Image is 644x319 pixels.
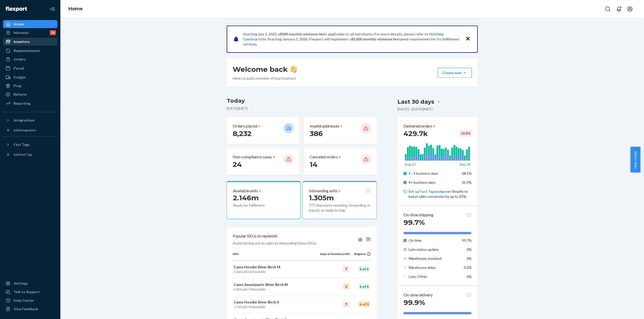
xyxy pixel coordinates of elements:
[3,20,57,28] a: Home
[3,99,57,107] a: Reporting
[233,241,316,246] p: Avoid missing out on sales by inbounding these SKUs
[14,306,38,311] div: Give Feedback
[234,265,319,270] p: Camo Hoodie Silver Birch M
[233,76,297,81] p: Here’s a quick overview of your business
[358,266,370,272] div: 5 of 5
[14,281,28,286] div: Settings
[3,47,57,55] a: Replenishments
[234,270,319,274] p: sold · available
[234,287,242,291] span: 2,425
[249,305,254,309] span: 334
[3,38,57,46] a: Inventory
[234,305,319,309] p: sold · available
[309,188,338,194] p: Inbounding units
[409,265,458,270] p: Warehouse delay
[343,284,349,290] div: 9
[6,7,27,12] img: Flexport logo
[227,97,377,105] h3: Today
[3,116,57,124] button: Integrations
[467,247,472,251] span: 0%
[3,82,57,90] a: Prep
[409,189,447,194] a: Set up Fast Tag badges
[467,274,472,279] span: 0%
[405,162,416,167] p: Aug 25
[233,65,297,74] h1: Welcome back
[304,148,377,175] button: Canceled orders 14
[404,123,436,129] button: Delivered orders
[351,37,398,41] span: $5,000 monthly minimum fee
[3,29,57,37] a: Inbounds24
[233,123,257,129] p: Orders placed
[465,35,471,43] button: Close
[14,83,21,88] div: Prep
[227,117,300,144] button: Orders placed 8,232
[614,4,624,14] button: Open notifications
[3,296,57,304] a: Help Center
[3,305,57,313] button: Give Feedback
[3,73,57,81] a: Freight
[358,301,370,307] div: 4 of 5
[234,270,242,274] span: 2,660
[3,288,57,296] a: Talk to Support
[233,233,277,239] p: Popular SKUs to replenish
[14,92,27,97] div: Returns
[467,256,472,261] span: 0%
[343,301,349,307] div: 7
[280,32,324,36] span: $500 monthly minimum fee
[14,39,30,44] div: Inventory
[320,252,350,260] th: Days of inventory left
[3,55,57,63] a: Orders
[14,142,30,147] div: Fast Tags
[409,238,458,243] p: On time
[310,129,323,138] span: 386
[462,238,472,242] span: 99.7%
[3,151,57,159] a: Add Fast Tag
[64,2,87,16] ol: breadcrumbs
[397,98,434,106] div: Last 30 days
[14,101,30,106] div: Reporting
[68,6,83,12] a: Home
[14,118,35,123] div: Integrations
[462,180,472,184] span: 31.9%
[233,129,252,138] span: 8,232
[409,180,458,185] p: 4+ business days
[404,218,425,227] span: 99.7%
[350,252,371,256] div: Regions
[343,266,349,272] div: 7
[234,282,319,287] p: Camo Sweatpants Silver Birch M
[234,287,319,291] p: sold · available
[462,171,472,175] span: 68.1%
[14,289,40,294] div: Talk to Support
[3,64,57,72] a: Parcel
[630,147,640,172] button: Help Center
[227,148,300,175] button: Non-compliance cases 24
[3,126,57,134] a: Add Integration
[243,32,461,47] p: Starting July 1, 2025, a is applicable to all merchants. For more details, please refer to this a...
[309,203,370,213] p: 777 shipments receiving, forwarding, in transit, or ready to ship
[404,129,428,138] span: 429.7k
[310,154,338,160] p: Canceled orders
[3,141,57,149] button: Fast Tags
[14,298,34,303] div: Help Center
[464,265,472,270] span: 0.2%
[14,75,26,80] div: Freight
[227,106,377,111] p: [DATE] ( MDT )
[233,252,320,260] th: SKU
[460,162,470,167] p: Sep 24
[603,4,613,14] button: Open Search Box
[249,287,254,291] span: 750
[234,305,242,309] span: 1,541
[233,194,259,202] span: 2.146m
[14,128,36,132] div: Add Integration
[290,66,297,73] img: hand-wave emoji
[303,181,377,219] button: Inbounding units1.305m777 shipments receiving, forwarding, in transit, or ready to ship
[47,4,57,14] button: Close Navigation
[233,188,258,194] p: Available units
[409,247,458,252] p: Late status update
[625,4,635,14] button: Open account menu
[14,152,32,157] div: Add Fast Tag
[3,90,57,98] a: Returns
[310,123,339,129] p: Invalid addresses
[233,154,272,160] p: Non-compliance cases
